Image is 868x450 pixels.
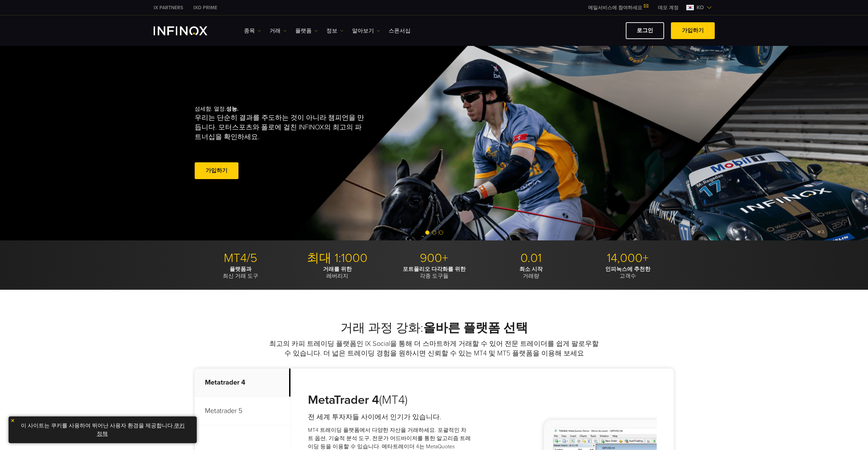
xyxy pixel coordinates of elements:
a: 알아보기 [352,27,380,35]
strong: 거래를 위한 [323,266,352,273]
p: 각종 도구들 [388,266,480,279]
a: 로그인 [626,22,664,39]
p: MT4/5 [195,251,286,266]
strong: 플랫폼과 [230,266,251,273]
p: 최신 거래 도구 [195,266,286,279]
p: 최대 1:1000 [292,251,383,266]
p: 고객수 [582,266,674,279]
strong: 성능. [226,105,238,112]
strong: 인피녹스에 추천한 [605,266,650,273]
a: INFINOX [188,4,222,11]
strong: MetaTrader 4 [308,392,379,407]
a: 정보 [326,27,344,35]
p: Metatrader 5 [195,397,290,425]
p: 최고의 카피 트레이딩 플랫폼인 IX Social을 통해 더 스마트하게 거래할 수 있어 전문 트레이더를 쉽게 팔로우할 수 있습니다. 더 넓은 트레이딩 경험을 원하시면 신뢰할 수... [268,339,600,358]
h2: 거래 과정 강화: [195,321,674,336]
p: 우리는 단순히 결과를 주도하는 것이 아니라 챔피언을 만듭니다. 모터스포츠와 폴로에 걸친 INFINOX의 최고의 파트너십을 확인하세요. [195,113,367,142]
span: Go to slide 1 [425,230,429,235]
h4: 전 세계 투자자들 사이에서 인기가 있습니다. [308,412,471,422]
a: 가입하기 [195,162,238,179]
a: 가입하기 [671,22,715,39]
p: 레버리지 [292,266,383,279]
h3: (MT4) [308,392,471,408]
a: 스폰서십 [389,27,411,35]
p: 이 사이트는 쿠키를 사용하여 뛰어난 사용자 환경을 제공합니다. . [12,420,193,440]
p: 0.01 [485,251,577,266]
a: 플랫폼 [295,27,318,35]
strong: 최소 시작 [519,266,543,273]
a: 종목 [244,27,261,35]
a: 거래 [270,27,287,35]
a: INFINOX MENU [653,4,684,11]
a: INFINOX Logo [154,26,223,35]
strong: 포트폴리오 다각화를 위한 [403,266,466,273]
p: 거래량 [485,266,577,279]
span: Go to slide 3 [439,230,443,235]
img: yellow close icon [10,418,15,423]
p: 14,000+ [582,251,674,266]
span: ko [694,3,707,12]
a: INFINOX [148,4,188,11]
div: 섬세함. 열정. [195,95,410,192]
span: Go to slide 2 [432,230,436,235]
p: Metatrader 4 [195,368,290,397]
strong: 올바른 플랫폼 선택 [423,321,528,335]
a: 메일서비스에 참여하세요 [583,5,653,11]
p: 900+ [388,251,480,266]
